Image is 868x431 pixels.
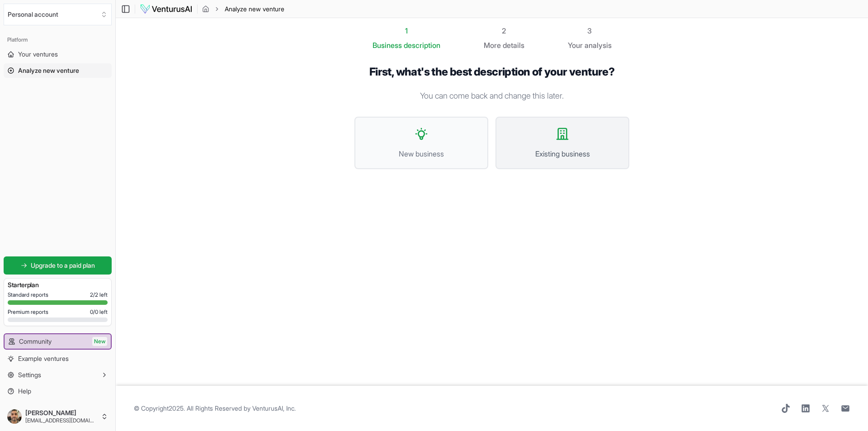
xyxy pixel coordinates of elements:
[18,387,31,396] span: Help
[568,40,583,51] span: Your
[7,409,22,424] img: ACg8ocICyIBYsCGD29EhFYJ0lauhm_Vqm_lfQ3hi7TpPornT_Rb-Zn0=s96-c
[134,404,296,413] span: © Copyright 2025 . All Rights Reserved by .
[8,291,48,298] span: Standard reports
[505,148,619,159] span: Existing business
[495,117,629,169] button: Existing business
[364,148,478,159] span: New business
[8,308,48,316] span: Premium reports
[4,256,112,275] a: Upgrade to a paid plan
[92,337,107,346] span: New
[484,40,501,51] span: More
[31,261,95,270] span: Upgrade to a paid plan
[202,5,284,14] nav: breadcrumb
[568,25,612,36] div: 3
[354,65,629,79] h1: First, what's the best description of your venture?
[373,40,402,51] span: Business
[140,4,193,14] img: logo
[354,90,629,102] p: You can come back and change this later.
[4,406,112,427] button: [PERSON_NAME][EMAIL_ADDRESS][DOMAIN_NAME]
[585,41,612,50] span: analysis
[4,384,112,398] a: Help
[225,5,284,14] span: Analyze new venture
[19,337,52,346] span: Community
[8,280,108,289] h3: Starter plan
[484,25,524,36] div: 2
[18,370,41,379] span: Settings
[4,368,112,382] button: Settings
[4,63,112,78] a: Analyze new venture
[4,351,112,366] a: Example ventures
[252,404,294,412] a: VenturusAI, Inc
[4,4,112,25] button: Select an organization
[18,66,79,75] span: Analyze new venture
[4,33,112,47] div: Platform
[404,41,440,50] span: description
[90,291,108,298] span: 2 / 2 left
[90,308,108,316] span: 0 / 0 left
[4,47,112,62] a: Your ventures
[373,25,440,36] div: 1
[18,354,69,363] span: Example ventures
[503,41,524,50] span: details
[18,50,58,59] span: Your ventures
[25,417,97,424] span: [EMAIL_ADDRESS][DOMAIN_NAME]
[25,409,97,417] span: [PERSON_NAME]
[354,117,488,169] button: New business
[5,334,111,349] a: CommunityNew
